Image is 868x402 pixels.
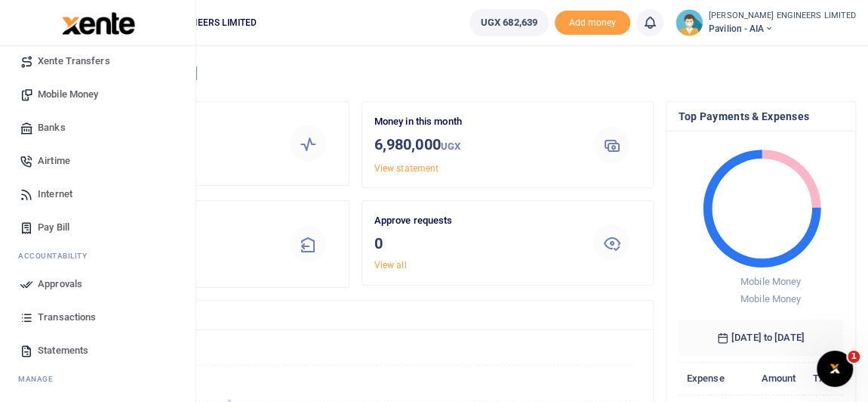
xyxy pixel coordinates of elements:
a: View all [374,260,407,271]
p: Money in this month [374,114,571,130]
h3: 6,980,000 [374,133,571,158]
a: profile-user [PERSON_NAME] ENGINEERS LIMITED Pavilion - AIA [676,9,856,36]
span: Statements [38,343,88,358]
li: Wallet ballance [463,9,555,36]
span: Banks [38,120,66,135]
th: Expense [679,363,738,395]
p: Approve requests [374,213,571,229]
span: Add money [555,11,630,36]
a: Internet [12,178,183,211]
h3: 0 [374,232,571,255]
small: [PERSON_NAME] ENGINEERS LIMITED [709,10,856,23]
a: UGX 682,639 [469,9,549,36]
a: Pay Bill [12,211,183,244]
small: UGX [441,141,460,152]
th: Amount [738,363,804,395]
span: Pavilion - AIA [709,22,856,36]
h4: Top Payments & Expenses [679,108,844,125]
a: Airtime [12,144,183,178]
span: anage [26,373,54,385]
a: Banks [12,111,183,144]
span: Approvals [38,277,82,292]
h4: Transactions Overview [70,307,641,323]
a: Statements [12,334,183,367]
li: Ac [12,244,183,267]
a: View statement [374,163,439,174]
span: UGX 682,639 [481,15,537,30]
span: Xente Transfers [38,54,110,69]
a: logo-small logo-large logo-large [60,17,135,28]
span: Internet [38,187,72,202]
span: Mobile Money [740,276,800,287]
span: Mobile Money [38,87,98,102]
iframe: Intercom live chat [817,351,853,387]
span: Airtime [38,153,70,169]
h6: [DATE] to [DATE] [679,320,844,356]
th: Txns [804,363,843,395]
img: profile-user [676,9,703,36]
li: M [12,367,183,391]
a: Add money [555,16,630,27]
li: Toup your wallet [555,11,630,36]
span: 1 [848,351,860,363]
a: Approvals [12,267,183,301]
span: Pay Bill [38,220,69,235]
img: logo-large [62,12,135,35]
span: Transactions [38,310,96,325]
span: countability [29,250,87,261]
h4: Hello [PERSON_NAME] [57,65,856,82]
a: Xente Transfers [12,45,183,78]
a: Transactions [12,301,183,334]
span: Mobile Money [740,293,800,305]
a: Mobile Money [12,78,183,111]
